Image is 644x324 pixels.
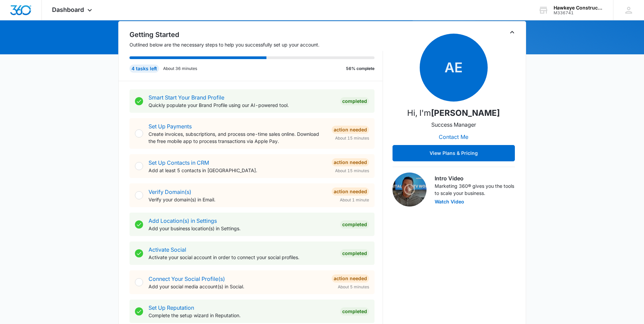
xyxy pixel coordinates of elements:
[332,126,369,134] div: Action Needed
[432,129,475,145] button: Contact Me
[149,167,326,174] p: Add at least 5 contacts in [GEOGRAPHIC_DATA].
[332,158,369,166] div: Action Needed
[435,174,515,182] h3: Intro Video
[149,102,335,109] p: Quickly populate your Brand Profile using our AI-powered tool.
[149,188,191,195] a: Verify Domain(s)
[332,187,369,196] div: Action Needed
[340,220,369,229] div: Completed
[340,307,369,316] div: Completed
[338,284,369,290] span: About 5 minutes
[149,94,224,101] a: Smart Start Your Brand Profile
[149,196,326,203] p: Verify your domain(s) in Email.
[149,283,326,290] p: Add your social media account(s) in Social.
[335,135,369,141] span: About 15 minutes
[52,6,84,13] span: Dashboard
[335,168,369,174] span: About 15 minutes
[149,246,186,253] a: Activate Social
[149,275,225,282] a: Connect Your Social Profile(s)
[431,121,476,129] p: Success Manager
[149,254,335,261] p: Activate your social account in order to connect your social profiles.
[149,159,209,166] a: Set Up Contacts in CRM
[149,312,335,319] p: Complete the setup wizard in Reputation.
[149,123,192,130] a: Set Up Payments
[149,304,194,311] a: Set Up Reputation
[393,145,515,161] button: View Plans & Pricing
[431,108,500,118] strong: [PERSON_NAME]
[340,97,369,105] div: Completed
[340,197,369,203] span: About 1 minute
[435,182,515,197] p: Marketing 360® gives you the tools to scale your business.
[407,107,500,119] p: Hi, I'm
[129,65,159,73] div: 4 tasks left
[149,217,217,224] a: Add Location(s) in Settings
[129,30,383,40] h2: Getting Started
[346,66,375,72] p: 56% complete
[149,225,335,232] p: Add your business location(s) in Settings.
[332,274,369,283] div: Action Needed
[393,173,427,206] img: Intro Video
[163,66,197,72] p: About 36 minutes
[149,130,326,145] p: Create invoices, subscriptions, and process one-time sales online. Download the free mobile app t...
[508,28,516,36] button: Toggle Collapse
[420,34,488,102] span: AE
[340,249,369,257] div: Completed
[554,5,603,11] div: account name
[129,41,383,48] p: Outlined below are the necessary steps to help you successfully set up your account.
[554,11,603,15] div: account id
[435,199,464,204] button: Watch Video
